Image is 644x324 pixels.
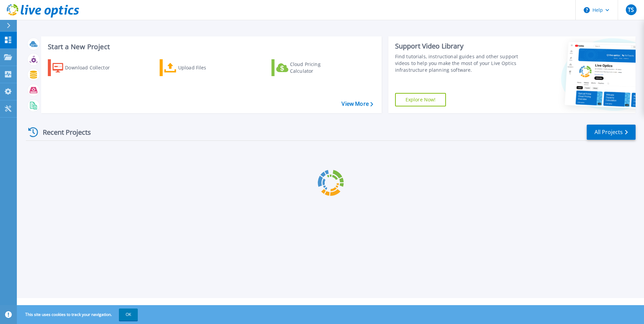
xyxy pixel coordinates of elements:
[395,42,521,51] div: Support Video Library
[290,61,344,74] div: Cloud Pricing Calculator
[587,125,636,140] a: All Projects
[395,53,521,73] div: Find tutorials, instructional guides and other support videos to help you make the most of your L...
[26,124,100,140] div: Recent Projects
[48,43,373,51] h3: Start a New Project
[395,93,446,106] a: Explore Now!
[628,7,634,12] span: TS
[160,59,235,76] a: Upload Files
[19,309,138,321] span: This site uses cookies to track your navigation.
[48,59,123,76] a: Download Collector
[65,61,119,74] div: Download Collector
[271,59,347,76] a: Cloud Pricing Calculator
[119,309,138,321] button: OK
[178,61,232,74] div: Upload Files
[342,101,373,107] a: View More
